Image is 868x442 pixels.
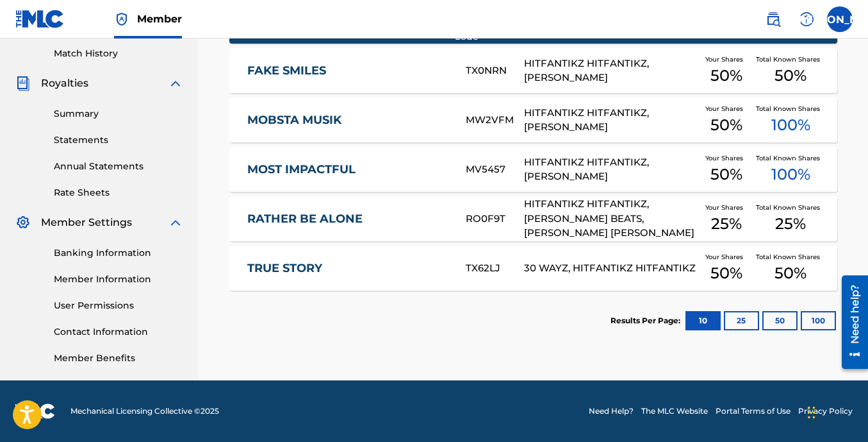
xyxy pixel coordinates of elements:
a: Public Search [760,6,786,32]
img: Royalties [15,76,31,91]
span: Total Known Shares [756,104,825,114]
span: 100 % [771,114,810,137]
button: 50 [762,311,798,330]
a: Annual Statements [54,160,183,173]
span: 50 % [710,114,742,137]
a: Summary [54,107,183,121]
img: help [799,12,814,27]
button: 25 [724,311,759,330]
img: MLC Logo [15,10,65,28]
img: logo [15,404,55,419]
span: Royalties [41,76,88,91]
div: TX0NRN [466,64,523,78]
img: search [766,12,781,27]
a: FAKE SMILES [247,64,448,78]
span: Your Shares [705,252,748,262]
div: Drag [808,393,815,432]
p: Results Per Page: [610,315,684,327]
div: HITFANTIKZ HITFANTIKZ, [PERSON_NAME] BEATS, [PERSON_NAME] [PERSON_NAME] [524,197,697,241]
span: Your Shares [705,203,748,212]
div: HITFANTIKZ HITFANTIKZ, [PERSON_NAME] [524,155,697,184]
iframe: Chat Widget [804,380,868,442]
div: HITFANTIKZ HITFANTIKZ, [PERSON_NAME] [524,56,697,85]
a: Member Benefits [54,352,183,365]
a: Need Help? [589,405,634,417]
a: Statements [54,133,183,147]
span: Your Shares [705,104,748,114]
a: TRUE STORY [247,261,448,276]
div: MW2VFM [466,113,523,128]
span: 50 % [774,64,807,87]
a: User Permissions [54,299,183,312]
span: 50 % [710,262,742,285]
span: 100 % [771,163,810,186]
a: Banking Information [54,246,183,260]
img: expand [168,76,183,91]
a: Rate Sheets [54,186,183,200]
span: 50 % [710,163,742,186]
a: Member Information [54,273,183,286]
a: Match History [54,47,183,60]
a: Privacy Policy [798,405,853,417]
span: Member [137,12,182,26]
div: HITFANTIKZ HITFANTIKZ, [PERSON_NAME] [524,106,697,135]
div: 30 WAYZ, HITFANTIKZ HITFANTIKZ [524,261,697,276]
span: Total Known Shares [756,153,825,163]
span: Total Known Shares [756,203,825,212]
img: Top Rightsholder [114,12,129,27]
span: Your Shares [705,55,748,64]
a: Portal Terms of Use [716,405,790,417]
a: The MLC Website [641,405,708,417]
span: Total Known Shares [756,252,825,262]
a: Contact Information [54,325,183,339]
div: MV5457 [466,162,523,177]
span: 25 % [711,212,742,235]
a: MOST IMPACTFUL [247,162,448,177]
span: Your Shares [705,153,748,163]
div: User Menu [827,6,853,32]
span: Member Settings [41,215,132,230]
span: 50 % [774,262,807,285]
span: Mechanical Licensing Collective © 2025 [70,405,219,417]
span: 50 % [710,64,742,87]
div: RO0F9T [466,212,523,226]
span: 25 % [775,212,806,235]
button: 10 [685,311,721,330]
a: MOBSTA MUSIK [247,113,448,128]
iframe: Resource Center [832,271,868,374]
img: Member Settings [15,215,31,230]
div: Help [794,6,819,32]
span: Total Known Shares [756,55,825,64]
img: expand [168,215,183,230]
div: TX62LJ [466,261,523,276]
a: RATHER BE ALONE [247,212,448,226]
button: 100 [801,311,836,330]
